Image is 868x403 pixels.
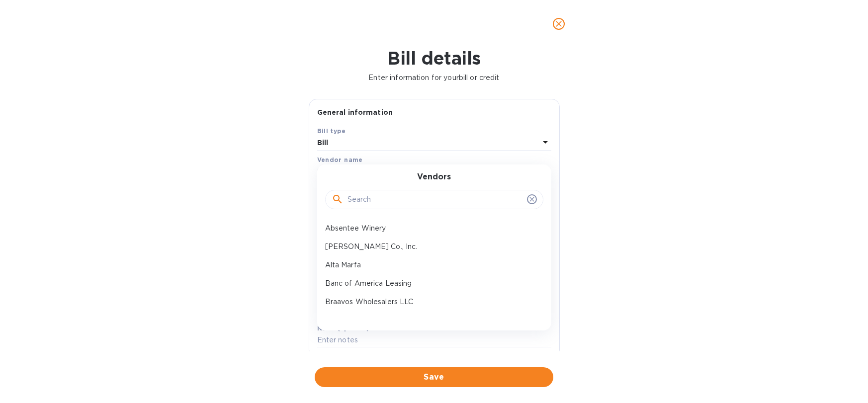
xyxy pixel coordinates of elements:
input: Search [347,192,523,207]
b: Bill [317,139,329,147]
p: Alta Marfa [325,260,535,270]
b: Bill type [317,127,346,135]
button: close [547,12,571,36]
h1: Bill details [8,48,860,69]
p: Braavos Wholesalers LLC [325,297,535,307]
b: Vendor name [317,156,363,163]
p: Enter information for your bill or credit [8,73,860,83]
p: Banc of America Leasing [325,278,535,289]
p: [PERSON_NAME] Co., Inc. [325,242,535,252]
button: Save [315,367,553,387]
p: Absentee Winery [325,223,535,234]
h3: Vendors [417,172,451,182]
p: Select vendor name [317,166,387,177]
input: Enter notes [317,333,551,348]
label: Notes (optional) [317,325,369,331]
b: General information [317,108,393,116]
span: Save [323,371,545,383]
